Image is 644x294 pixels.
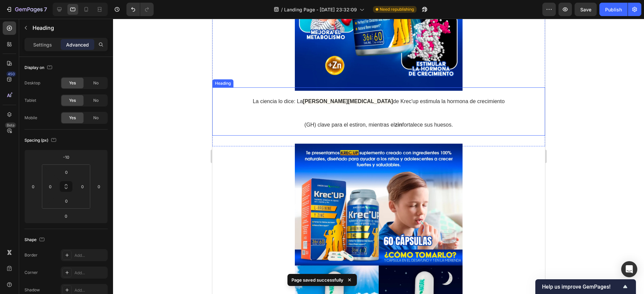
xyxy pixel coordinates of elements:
[24,80,40,86] div: Desktop
[24,270,38,276] div: Corner
[77,181,88,192] input: 0px
[621,261,637,277] div: Open Intercom Messenger
[542,283,629,291] button: Show survey - Help us improve GemPages!
[284,6,357,13] span: Landing Page - [DATE] 23:32:09
[93,97,99,103] span: No
[59,211,73,221] input: 0
[93,80,99,86] span: No
[6,71,16,77] div: 450
[93,115,99,121] span: No
[60,196,73,206] input: 0px
[291,277,343,283] p: Page saved successfully
[69,97,76,103] span: Yes
[69,80,76,86] span: Yes
[24,115,37,121] div: Mobile
[74,252,106,259] div: Add...
[580,7,591,12] span: Save
[212,19,545,294] iframe: Design area
[59,152,73,162] input: -10
[599,3,628,16] button: Publish
[24,97,36,103] div: Tablet
[281,6,283,13] span: /
[5,123,16,128] div: Beta
[575,3,597,16] button: Save
[24,252,38,258] div: Border
[94,181,104,192] input: 0
[28,181,38,192] input: 0
[69,115,76,121] span: Yes
[45,181,55,192] input: 0px
[24,287,40,293] div: Shadow
[605,6,622,13] div: Publish
[74,287,106,293] div: Add...
[74,270,106,276] div: Add...
[24,235,46,244] div: Shape
[60,167,73,177] input: 0px
[33,24,105,32] p: Heading
[3,3,50,16] button: 7
[66,41,89,48] p: Advanced
[380,6,414,12] span: Need republishing
[44,5,47,13] p: 7
[24,136,58,145] div: Spacing (px)
[126,3,154,16] div: Undo/Redo
[33,41,52,48] p: Settings
[24,63,54,72] div: Display on
[542,284,621,290] span: Help us improve GemPages!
